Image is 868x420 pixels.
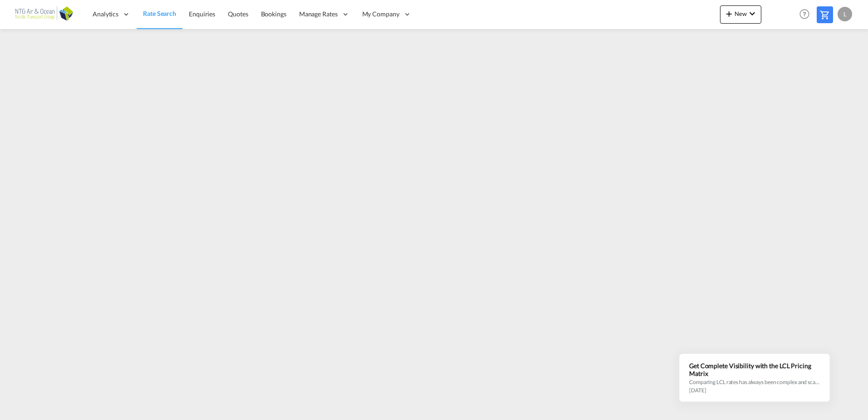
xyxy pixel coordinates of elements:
[362,10,399,19] span: My Company
[838,7,852,21] div: L
[747,8,758,19] md-icon: icon-chevron-down
[797,6,817,23] div: Help
[143,10,176,17] span: Rate Search
[228,10,248,18] span: Quotes
[261,10,286,18] span: Bookings
[724,8,735,19] md-icon: icon-plus 400-fg
[189,10,215,18] span: Enquiries
[93,10,118,19] span: Analytics
[797,6,812,22] span: Help
[720,5,761,24] button: icon-plus 400-fgNewicon-chevron-down
[14,4,75,25] img: b56e2f00b01711ecb5ec2b6763d4c6fb.png
[299,10,338,19] span: Manage Rates
[724,10,758,17] span: New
